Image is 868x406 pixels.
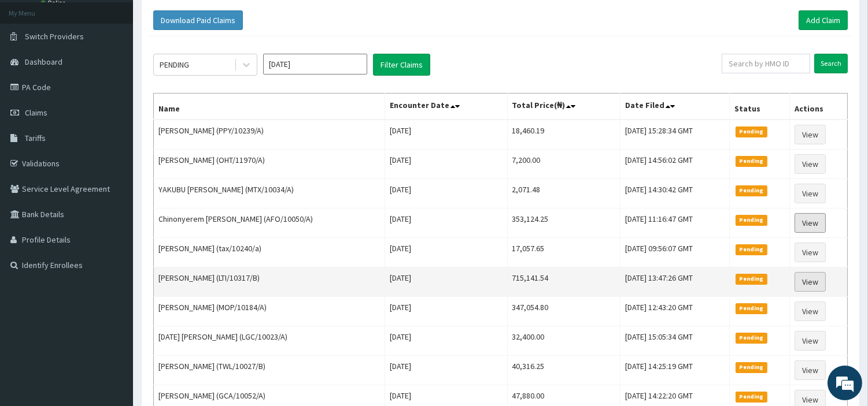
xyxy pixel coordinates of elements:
span: Tariffs [25,133,46,143]
td: [DATE] 12:43:20 GMT [620,297,730,326]
span: Switch Providers [25,31,84,42]
td: [DATE] 14:25:19 GMT [620,356,730,385]
div: Chat with us now [60,65,194,80]
span: Pending [736,274,767,284]
td: Chinonyerem [PERSON_NAME] (AFO/10050/A) [154,208,385,238]
input: Select Month and Year [263,54,367,75]
td: [PERSON_NAME] (tax/10240/a) [154,238,385,267]
td: 2,071.48 [507,179,620,208]
a: Add Claim [799,10,848,30]
span: Pending [736,392,767,402]
td: 18,460.19 [507,120,620,150]
button: Filter Claims [373,54,430,76]
td: 17,057.65 [507,238,620,267]
td: [PERSON_NAME] (LTI/10317/B) [154,267,385,297]
td: [DATE] [385,238,507,267]
th: Date Filed [620,94,730,120]
td: [DATE] 11:16:47 GMT [620,208,730,238]
td: [DATE] 14:56:02 GMT [620,150,730,179]
a: View [795,301,826,321]
td: 715,141.54 [507,267,620,297]
input: Search by HMO ID [722,54,810,73]
a: View [795,154,826,174]
span: Pending [736,215,767,225]
td: [DATE] [385,267,507,297]
td: [DATE] [PERSON_NAME] (LGC/10023/A) [154,326,385,356]
a: View [795,184,826,203]
span: Claims [25,107,47,118]
th: Actions [789,94,847,120]
td: [DATE] [385,120,507,150]
td: [DATE] [385,179,507,208]
div: PENDING [160,59,189,70]
td: [DATE] [385,326,507,356]
th: Name [154,94,385,120]
td: [PERSON_NAME] (PPY/10239/A) [154,120,385,150]
td: [PERSON_NAME] (MOP/10184/A) [154,297,385,326]
span: Pending [736,126,767,137]
td: 32,400.00 [507,326,620,356]
a: View [795,243,826,262]
td: [DATE] 14:30:42 GMT [620,179,730,208]
td: [PERSON_NAME] (TWL/10027/B) [154,356,385,385]
button: Download Paid Claims [153,10,243,30]
th: Status [730,94,790,120]
span: Dashboard [25,57,62,67]
span: We're online! [67,126,160,243]
th: Encounter Date [385,94,507,120]
td: YAKUBU [PERSON_NAME] (MTX/10034/A) [154,179,385,208]
input: Search [814,54,848,73]
img: d_794563401_company_1708531726252_794563401 [21,58,47,87]
a: View [795,360,826,380]
a: View [795,272,826,292]
span: Pending [736,156,767,166]
td: 347,054.80 [507,297,620,326]
a: View [795,125,826,144]
span: Pending [736,303,767,314]
a: View [795,213,826,233]
td: [DATE] 15:05:34 GMT [620,326,730,356]
a: View [795,331,826,351]
td: [DATE] [385,208,507,238]
td: 353,124.25 [507,208,620,238]
textarea: Type your message and hit 'Enter' [6,278,220,318]
div: Minimize live chat window [190,6,217,33]
span: Pending [736,244,767,255]
td: [DATE] [385,150,507,179]
td: [DATE] 15:28:34 GMT [620,120,730,150]
td: 40,316.25 [507,356,620,385]
span: Pending [736,185,767,196]
span: Pending [736,362,767,373]
td: [DATE] [385,356,507,385]
td: [DATE] [385,297,507,326]
td: [PERSON_NAME] (OHT/11970/A) [154,150,385,179]
td: [DATE] 09:56:07 GMT [620,238,730,267]
th: Total Price(₦) [507,94,620,120]
td: 7,200.00 [507,150,620,179]
td: [DATE] 13:47:26 GMT [620,267,730,297]
span: Pending [736,333,767,343]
